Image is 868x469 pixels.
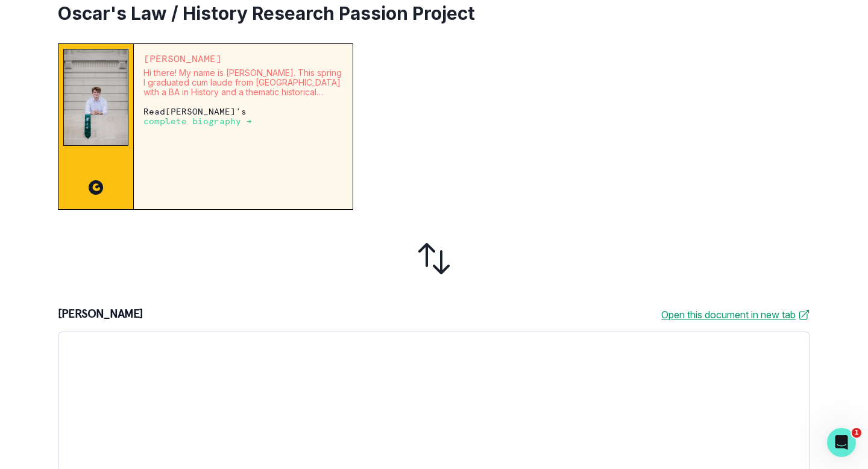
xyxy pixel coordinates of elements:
[89,180,103,195] img: CC image
[58,307,143,322] p: [PERSON_NAME]
[827,428,856,457] iframe: Intercom live chat
[143,116,252,126] p: complete biography →
[143,116,252,126] a: complete biography →
[143,54,343,63] p: [PERSON_NAME]
[852,428,861,438] span: 1
[58,2,810,24] h2: Oscar's Law / History Research Passion Project
[143,107,343,126] p: Read [PERSON_NAME] 's
[661,307,810,322] a: Open this document in new tab
[143,68,343,97] p: Hi there! My name is [PERSON_NAME]. This spring I graduated cum laude from [GEOGRAPHIC_DATA] with...
[63,49,128,146] img: Mentor Image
